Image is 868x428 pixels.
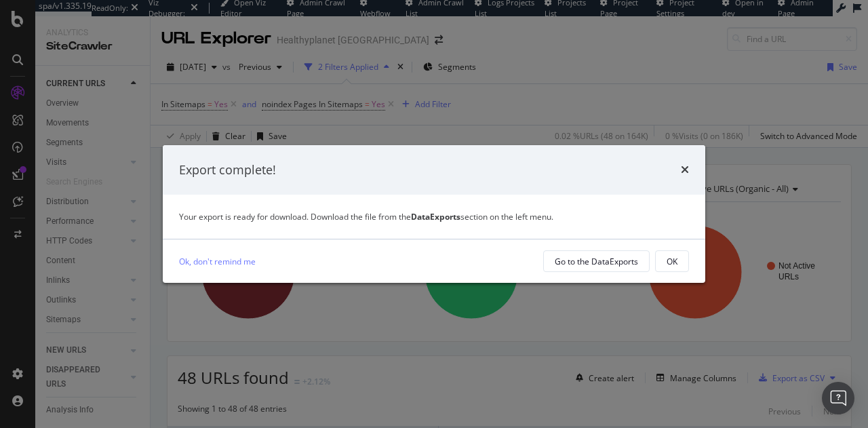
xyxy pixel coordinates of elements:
[555,256,638,267] div: Go to the DataExports
[822,382,854,414] div: Open Intercom Messenger
[543,250,650,272] button: Go to the DataExports
[163,145,705,284] div: modal
[411,211,553,222] span: section on the left menu.
[667,256,677,267] div: OK
[681,161,689,179] div: times
[179,254,256,269] a: Ok, don't remind me
[179,211,689,222] div: Your export is ready for download. Download the file from the
[179,161,276,179] div: Export complete!
[411,211,460,222] strong: DataExports
[655,250,689,272] button: OK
